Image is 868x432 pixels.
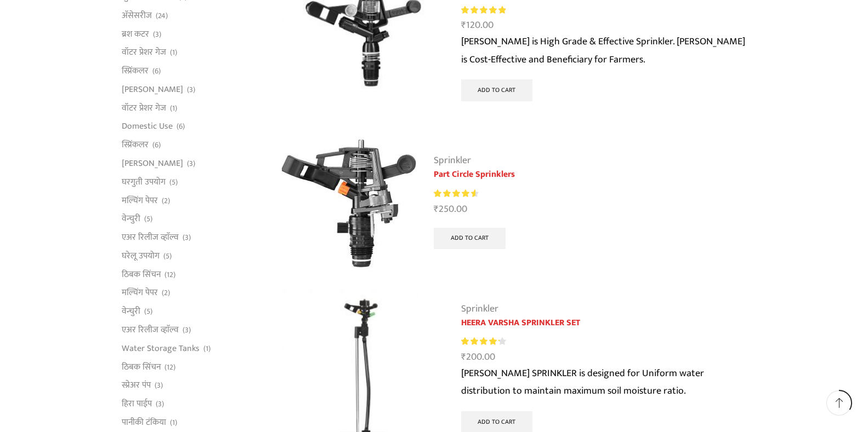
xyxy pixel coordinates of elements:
a: स्प्रिंकलर [122,136,149,154]
a: Domestic Use [122,117,173,136]
span: ₹ [461,17,466,33]
a: स्प्रेअर पंप [122,376,151,395]
a: ठिबक सिंचन [122,265,161,284]
a: HEERA VARSHA SPRINKLER SET [461,316,747,330]
a: Sprinkler [461,301,498,317]
bdi: 250.00 [434,201,467,217]
a: एअर रिलीज व्हाॅल्व [122,228,179,247]
span: (2) [162,287,170,298]
span: Rated out of 5 [434,188,475,199]
div: [PERSON_NAME] is High Grade & Effective Sprinkler. [PERSON_NAME] is Cost-Effective and Beneficiar... [461,33,747,68]
a: अ‍ॅसेसरीज [122,6,152,25]
bdi: 120.00 [461,17,493,33]
span: (1) [203,343,211,354]
span: (2) [162,195,170,206]
a: मल्चिंग पेपर [122,284,158,302]
span: (12) [164,269,175,280]
span: (3) [156,399,164,410]
a: [PERSON_NAME] [122,80,183,99]
img: part circle sprinkler [282,137,417,272]
div: Rated 5.00 out of 5 [461,4,506,16]
span: (5) [144,214,152,224]
span: (6) [152,140,161,151]
a: वेन्चुरी [122,210,140,228]
span: (5) [144,306,152,317]
a: स्प्रिंकलर [122,62,149,80]
span: ₹ [461,349,466,365]
span: (1) [170,417,177,428]
a: हिरा पाईप [122,395,152,413]
span: (1) [170,103,177,114]
span: [PERSON_NAME] SPRINKLER is designed for Uniform water distribution to maintain maximum soil moist... [461,365,704,399]
span: (3) [155,380,163,391]
a: Add to cart: “Saras Sprinkler” [461,79,533,101]
span: (1) [170,47,177,58]
a: वेन्चुरी [122,302,140,321]
a: घरेलू उपयोग [122,246,160,265]
span: (3) [187,84,195,95]
a: एअर रिलीज व्हाॅल्व [122,321,179,339]
span: Rated out of 5 [461,336,500,347]
a: ब्रश कटर [122,25,149,43]
span: (24) [156,10,168,21]
span: (3) [187,158,195,169]
div: Rated 4.67 out of 5 [434,188,478,199]
span: (3) [183,232,191,243]
a: Water Storage Tanks [122,339,200,358]
a: Part Circle Sprinklers [434,168,669,181]
bdi: 200.00 [461,349,495,365]
span: (12) [164,362,175,373]
span: Rated out of 5 [461,4,506,16]
a: ठिबक सिंचन [122,358,161,376]
a: Add to cart: “Part Circle Sprinklers” [434,228,506,250]
a: वॉटर प्रेशर गेज [122,99,166,117]
a: घरगुती उपयोग [122,172,166,191]
span: ₹ [434,201,439,217]
span: (3) [183,325,191,336]
span: (5) [169,177,178,188]
span: (6) [177,121,185,132]
a: Sprinkler [434,152,471,169]
a: मल्चिंग पेपर [122,191,158,210]
a: [PERSON_NAME] [122,154,183,173]
span: (6) [152,66,161,77]
span: (3) [153,29,161,40]
div: Rated 4.37 out of 5 [461,336,506,347]
a: वॉटर प्रेशर गेज [122,43,166,62]
a: पानीकी टंकिया [122,413,166,431]
span: (5) [163,251,172,262]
